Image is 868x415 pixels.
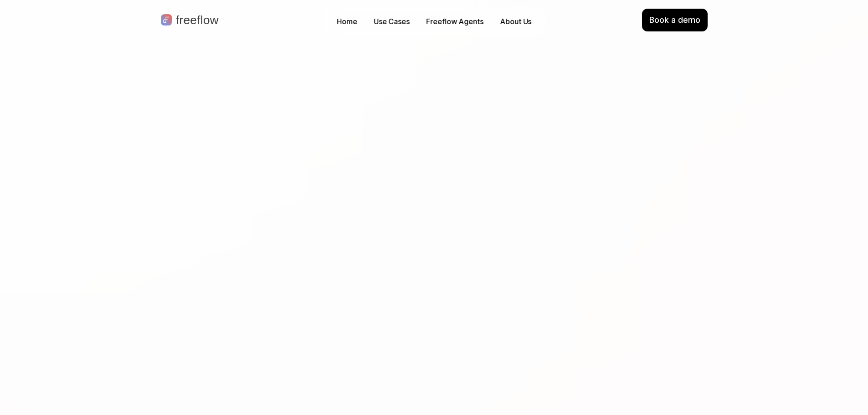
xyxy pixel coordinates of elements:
div: Book a demo [642,9,707,31]
p: freeflow [176,14,219,26]
p: Home [337,16,357,27]
a: Home [332,15,362,29]
p: Book a demo [649,14,700,26]
p: Freeflow Agents [426,16,483,27]
p: About Us [500,16,531,27]
div: Use Cases [374,16,410,27]
a: About Us [495,15,536,29]
a: Freeflow Agents [421,15,488,29]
